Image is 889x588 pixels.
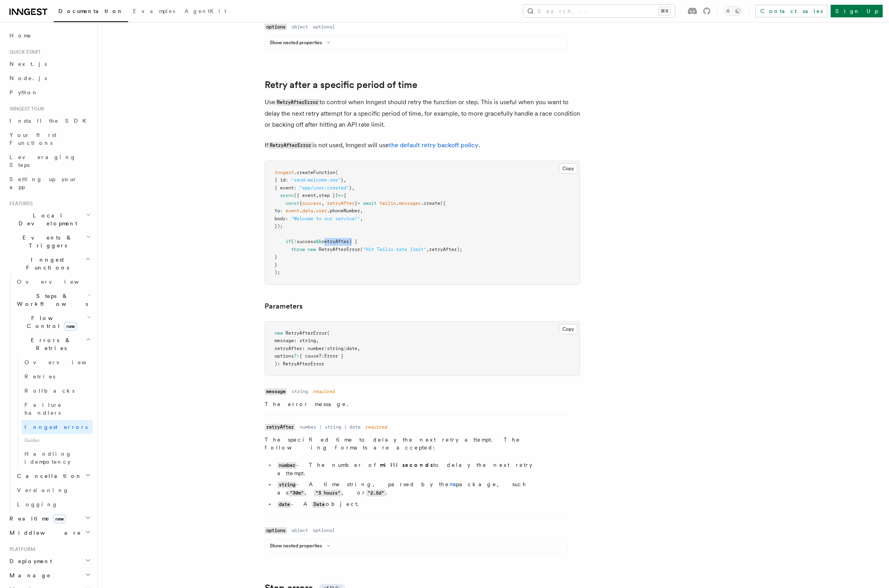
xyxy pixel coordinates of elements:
span: ): RetryAfterError [275,361,324,367]
span: "Welcome to our service!" [291,216,360,221]
dd: string [291,388,308,395]
a: Home [6,28,93,43]
a: Overview [21,355,93,369]
a: Python [6,85,93,99]
span: ({ [440,200,446,206]
a: Parameters [265,301,303,312]
span: { [344,193,346,198]
span: step }) [319,193,338,198]
span: : [286,216,288,221]
span: .create [421,200,440,206]
button: Copy [559,324,577,334]
span: { cause? [299,353,321,359]
span: ({ event [294,193,316,198]
strong: milliseconds [380,462,433,468]
span: = [357,200,360,206]
span: if [286,239,291,244]
code: string [277,481,297,488]
span: Error } [324,353,344,359]
button: Search...⌘K [523,5,675,17]
span: ! [294,239,297,244]
button: Events & Triggers [6,230,93,253]
span: Failure handlers [24,402,62,416]
span: { event [275,185,294,191]
span: Python [9,89,38,96]
a: Install the SDK [6,114,93,128]
span: Platform [6,546,35,552]
button: Flow Controlnew [14,311,93,333]
kbd: ⌘K [659,7,670,15]
button: Manage [6,568,93,582]
span: ( [360,247,363,252]
button: Realtimenew [6,511,93,526]
span: , [316,338,319,343]
a: Examples [128,2,180,21]
a: Logging [14,497,93,511]
a: Retries [21,369,93,384]
span: Documentation [58,8,123,14]
span: Retries [24,373,55,380]
span: messages [399,200,421,206]
a: Failure handlers [21,398,93,420]
a: Your first Functions [6,128,93,150]
code: "3 hours" [314,490,342,496]
code: Date [312,501,326,508]
span: Manage [6,571,51,579]
span: "app/user.created" [299,185,349,191]
span: body [275,216,286,221]
a: Next.js [6,57,93,71]
code: "30m" [288,490,305,496]
a: Versioning [14,483,93,497]
span: Logging [17,501,58,507]
span: twilio [379,200,396,206]
span: { [299,200,302,206]
span: => [338,193,344,198]
span: Home [9,32,32,39]
span: Realtime [6,515,66,522]
span: const [286,200,299,206]
span: new [275,330,283,336]
button: Copy [559,163,577,174]
span: } [341,177,344,183]
span: string [327,346,344,351]
span: } [349,185,352,191]
a: Rollbacks [21,384,93,398]
span: ( [291,239,294,244]
dd: object [291,527,308,534]
span: , [344,177,346,183]
span: Your first Functions [9,132,56,146]
span: Cancellation [14,472,82,480]
button: Show nested properties [270,39,333,46]
span: Local Development [6,212,86,227]
button: Inngest Functions [6,253,93,275]
a: Sign Up [831,5,883,17]
span: Inngest tour [6,106,44,112]
span: , [360,208,363,213]
span: user [316,208,327,213]
span: .createFunction [294,170,335,175]
span: throw [291,247,305,252]
a: Contact sales [755,5,827,17]
a: the default retry backoff policy [389,141,478,149]
span: RetryAfterError [286,330,327,336]
span: Inngest Functions [6,256,85,272]
button: Local Development [6,208,93,230]
p: The specified time to delay the next retry attempt. The following formats are accepted: [265,436,568,451]
span: Guides [21,434,93,447]
li: - The number of to delay the next retry attempt. [275,461,568,477]
span: , [426,247,429,252]
code: RetryAfterError [275,99,319,106]
dd: number | string | date [300,424,360,430]
span: message: string [275,338,316,343]
span: options [275,353,294,359]
a: Overview [14,275,93,289]
a: Handling idempotency [21,447,93,469]
a: Node.js [6,71,93,85]
span: Flow Control [14,314,87,330]
span: , [316,193,319,198]
p: Use to control when Inngest should retry the function or step. This is useful when you want to de... [265,97,580,130]
span: Steps & Workflows [14,292,88,308]
span: date [346,346,357,351]
span: ( [327,330,330,336]
span: await [363,200,377,206]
